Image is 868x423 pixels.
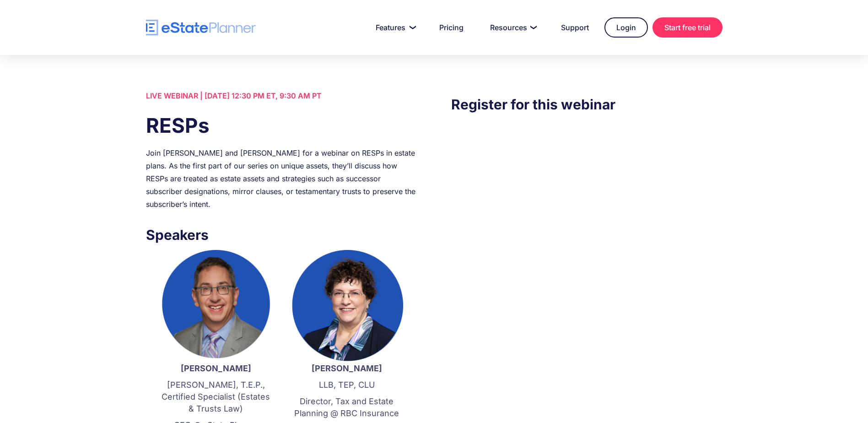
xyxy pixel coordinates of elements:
[451,94,722,115] h3: Register for this webinar
[146,224,417,245] h3: Speakers
[312,363,382,373] strong: [PERSON_NAME]
[604,17,648,38] a: Login
[451,133,722,297] iframe: Form 0
[365,18,424,37] a: Features
[146,89,417,102] div: LIVE WEBINAR | [DATE] 12:30 PM ET, 9:30 AM PT
[479,18,545,37] a: Resources
[550,18,600,37] a: Support
[160,379,272,415] p: [PERSON_NAME], T.E.P., Certified Specialist (Estates & Trusts Law)
[291,379,403,391] p: LLB, TEP, CLU
[291,396,403,419] p: Director, Tax and Estate Planning @ RBC Insurance
[428,18,474,37] a: Pricing
[146,146,417,211] div: Join [PERSON_NAME] and [PERSON_NAME] for a webinar on RESPs in estate plans. As the first part of...
[146,20,256,36] a: home
[181,363,251,373] strong: [PERSON_NAME]
[146,111,417,140] h1: RESPs
[652,17,722,38] a: Start free trial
